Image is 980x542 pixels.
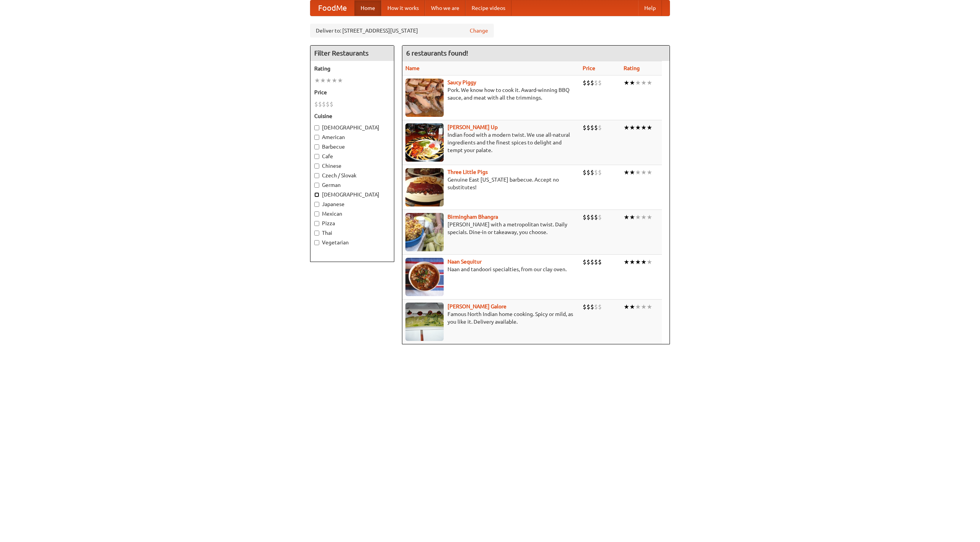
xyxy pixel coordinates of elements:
[314,211,319,216] input: Mexican
[598,303,602,311] li: $
[647,213,652,221] li: ★
[405,168,444,206] img: littlepigs.jpg
[405,265,577,273] p: Naan and tandoori specialties, from our clay oven.
[635,123,641,132] li: ★
[590,213,594,221] li: $
[586,213,590,221] li: $
[330,100,333,108] li: $
[326,100,330,108] li: $
[405,79,444,117] img: saucy.jpg
[624,123,629,132] li: ★
[594,213,598,221] li: $
[629,123,635,132] li: ★
[594,258,598,266] li: $
[314,125,319,130] input: [DEMOGRAPHIC_DATA]
[594,303,598,311] li: $
[635,79,641,87] li: ★
[314,100,318,108] li: $
[332,76,337,85] li: ★
[314,144,319,149] input: Barbecue
[322,100,326,108] li: $
[381,0,425,16] a: How it works
[641,213,647,221] li: ★
[635,213,641,221] li: ★
[635,303,641,311] li: ★
[314,183,319,188] input: German
[314,219,390,227] label: Pizza
[405,213,444,251] img: bhangra.jpg
[629,79,635,87] li: ★
[405,303,444,341] img: currygalore.jpg
[448,169,488,175] a: Three Little Pigs
[641,168,647,177] li: ★
[470,27,488,34] a: Change
[405,131,577,154] p: Indian food with a modern twist. We use all-natural ingredients and the finest spices to delight ...
[314,133,390,141] label: American
[586,303,590,311] li: $
[310,46,394,61] h4: Filter Restaurants
[448,124,498,130] b: [PERSON_NAME] Up
[598,79,602,87] li: $
[405,258,444,296] img: naansequitur.jpg
[641,303,647,311] li: ★
[314,124,390,131] label: [DEMOGRAPHIC_DATA]
[583,303,586,311] li: $
[310,24,494,38] div: Deliver to: [STREET_ADDRESS][US_STATE]
[638,0,662,16] a: Help
[448,303,506,309] a: [PERSON_NAME] Galore
[314,231,319,236] input: Thai
[354,0,381,16] a: Home
[590,168,594,177] li: $
[405,65,420,71] a: Name
[641,79,647,87] li: ★
[405,310,577,326] p: Famous North Indian home cooking. Spicy or mild, as you like it. Delivery available.
[641,258,647,266] li: ★
[314,135,319,140] input: American
[590,258,594,266] li: $
[314,210,390,218] label: Mexican
[624,258,629,266] li: ★
[314,152,390,160] label: Cafe
[583,213,586,221] li: $
[314,143,390,151] label: Barbecue
[405,176,577,191] p: Genuine East [US_STATE] barbecue. Accept no substitutes!
[583,65,595,71] a: Price
[624,79,629,87] li: ★
[583,123,586,132] li: $
[448,214,498,220] a: Birmingham Bhangra
[647,123,652,132] li: ★
[448,79,476,85] a: Saucy Piggy
[310,0,354,16] a: FoodMe
[594,123,598,132] li: $
[629,303,635,311] li: ★
[598,258,602,266] li: $
[314,229,390,237] label: Thai
[314,221,319,226] input: Pizza
[598,168,602,177] li: $
[586,168,590,177] li: $
[314,200,390,208] label: Japanese
[624,168,629,177] li: ★
[641,123,647,132] li: ★
[314,164,319,169] input: Chinese
[586,258,590,266] li: $
[586,123,590,132] li: $
[465,0,511,16] a: Recipe videos
[314,112,390,120] h5: Cuisine
[590,303,594,311] li: $
[314,181,390,189] label: German
[598,213,602,221] li: $
[583,168,586,177] li: $
[318,100,322,108] li: $
[583,79,586,87] li: $
[594,79,598,87] li: $
[448,259,482,265] a: Naan Sequitur
[406,49,468,57] ng-pluralize: 6 restaurants found!
[598,123,602,132] li: $
[629,213,635,221] li: ★
[314,202,319,207] input: Japanese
